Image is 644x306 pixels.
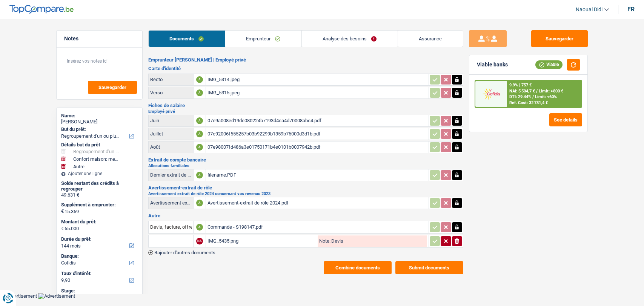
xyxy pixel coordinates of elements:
img: Cofidis [477,87,505,101]
div: 49.631 € [61,192,138,198]
div: 07e9a008ed19dc080224b7193d4ca4d70008abc4.pdf [207,115,427,126]
div: IMG_5315.jpeg [207,87,427,98]
label: Supplément à emprunter: [61,202,136,208]
a: Documents [149,31,225,47]
div: 9.9% | 757 € [509,83,532,88]
a: Analyse des besoins [302,31,398,47]
h3: Extrait de compte bancaire [148,157,463,162]
div: Verso [150,90,192,95]
h2: Allocations familiales [148,164,463,168]
h3: Autre [148,213,463,218]
img: Advertisement [38,293,75,299]
span: / [536,89,538,94]
div: A [196,144,203,151]
div: Viable [535,60,563,69]
div: A [196,89,203,96]
div: Détails but du prêt [61,142,138,148]
label: Banque: [61,253,136,259]
div: Ref. Cost: 32 731,4 € [509,100,548,105]
label: Note: [318,238,330,243]
span: € [61,208,64,214]
div: Dreceived 1 [61,294,138,300]
div: Avertissement-extrait de rôle 2024.pdf [207,197,427,209]
h3: Avertissement-extrait de rôle [148,185,463,190]
label: Durée du prêt: [61,236,136,242]
div: Recto [150,77,192,82]
span: Naoual Didi [576,6,603,13]
span: / [532,94,534,99]
span: Sauvegarder [98,85,126,90]
div: A [196,200,203,206]
h3: Fiches de salaire [148,103,463,108]
div: A [196,76,203,83]
a: Emprunteur [225,31,301,47]
div: NA [196,238,203,244]
div: Viable banks [477,62,508,68]
div: A [196,224,203,231]
div: A [196,172,203,178]
div: Commande - S198147.pdf [207,221,427,233]
div: fr [627,6,635,13]
div: Août [150,144,192,150]
label: Taux d'intérêt: [61,271,136,277]
div: A [196,117,203,124]
label: Montant du prêt: [61,219,136,225]
div: Stage: [61,288,138,294]
div: Ajouter une ligne [61,171,138,176]
div: Dernier extrait de compte pour vos allocations familiales [150,172,192,178]
div: Name: [61,113,138,119]
a: Assurance [398,31,463,47]
h2: Emprunteur [PERSON_NAME] | Employé privé [148,57,463,63]
div: Juillet [150,131,192,137]
button: Sauvegarder [88,81,137,94]
span: Rajouter d'autres documents [154,250,215,255]
div: A [196,131,203,137]
span: NAI: 5 504,7 € [509,89,535,94]
label: But du prêt: [61,126,136,132]
h2: Avertissement extrait de rôle 2024 concernant vos revenus 2023 [148,192,463,196]
h3: Carte d'identité [148,66,463,71]
h2: Employé privé [148,109,463,114]
div: IMG_5435.png [207,235,316,247]
div: filename.PDF [207,169,427,181]
span: Limit: >800 € [539,89,563,94]
div: 07e92006f555257b03b92299b1359b76000d3d1b.pdf [207,128,427,140]
button: Combine documents [324,261,392,274]
button: Rajouter d'autres documents [148,250,215,255]
button: See details [549,113,582,126]
div: IMG_5314.jpeg [207,74,427,85]
button: Sauvegarder [531,30,588,47]
div: Juin [150,118,192,123]
span: Limit: <60% [535,94,557,99]
span: € [61,226,64,232]
div: [PERSON_NAME] [61,119,138,125]
a: Naoual Didi [570,3,609,16]
span: DTI: 29.44% [509,94,531,99]
div: Solde restant des crédits à regrouper [61,180,138,192]
div: 07e98007fd486a3e01750171b4e0101b0007942b.pdf [207,141,427,153]
img: TopCompare Logo [9,5,74,14]
div: Avertissement extrait de rôle 2024 concernant vos revenus 2023 [150,200,192,206]
button: Submit documents [395,261,463,274]
h5: Notes [64,35,135,42]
